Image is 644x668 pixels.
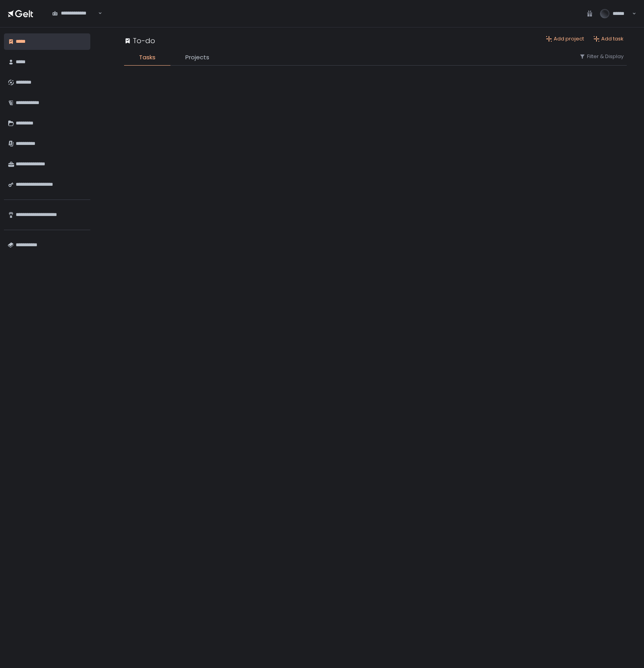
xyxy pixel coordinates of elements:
span: Projects [185,53,209,62]
span: Tasks [139,53,156,62]
button: Filter & Display [579,53,624,60]
button: Add task [593,35,624,42]
div: Search for option [47,5,102,22]
input: Search for option [52,17,97,25]
button: Add project [546,35,584,42]
div: To-do [124,35,155,46]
